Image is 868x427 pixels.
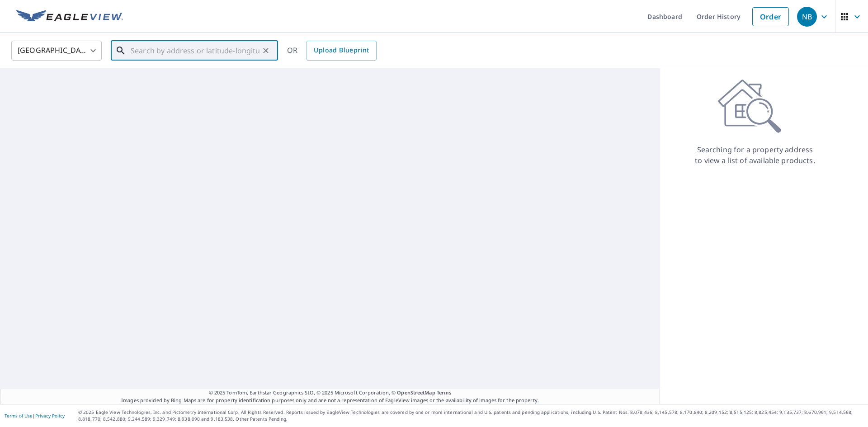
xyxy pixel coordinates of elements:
[78,409,863,422] p: © 2025 Eagle View Technologies, Inc. and Pictometry International Corp. All Rights Reserved. Repo...
[314,45,369,56] span: Upload Blueprint
[35,413,65,419] a: Privacy Policy
[437,389,452,396] a: Terms
[5,413,33,419] a: Terms of Use
[397,389,435,396] a: OpenStreetMap
[752,7,789,26] a: Order
[131,38,259,63] input: Search by address or latitude-longitude
[287,41,377,61] div: OR
[5,413,65,418] p: |
[259,44,272,57] button: Clear
[11,38,102,63] div: [GEOGRAPHIC_DATA]
[209,389,452,397] span: © 2025 TomTom, Earthstar Geographics SIO, © 2025 Microsoft Corporation, ©
[694,144,816,166] p: Searching for a property address to view a list of available products.
[307,41,376,61] a: Upload Blueprint
[797,7,817,27] div: NB
[16,10,123,23] img: EV Logo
